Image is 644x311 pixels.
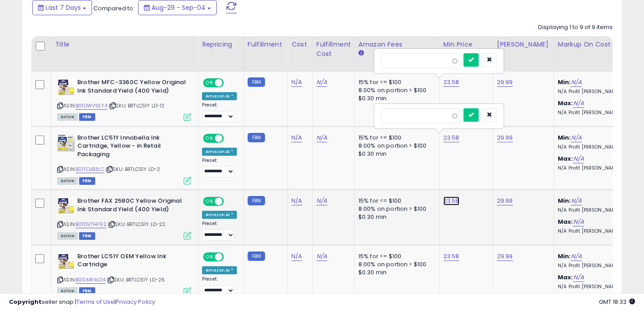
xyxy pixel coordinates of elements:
[316,78,327,87] a: N/A
[558,165,632,171] p: N/A Profit [PERSON_NAME]
[57,78,191,120] div: ASIN:
[76,298,114,306] a: Terms of Use
[57,197,75,215] img: 51k5bleooUL._SL40_.jpg
[358,213,433,221] div: $0.30 min
[358,150,433,158] div: $0.30 min
[79,232,95,240] span: FBM
[57,252,191,294] div: ASIN:
[202,211,237,219] div: Amazon AI *
[223,253,237,260] span: OFF
[77,197,186,216] b: Brother FAX 2580C Yellow Original Ink Standard Yield (400 Yield)
[223,198,237,205] span: OFF
[571,133,581,142] a: N/A
[57,177,78,185] span: All listings currently available for purchase on Amazon
[202,158,237,178] div: Preset:
[204,79,215,87] span: ON
[291,40,309,49] div: Cost
[316,133,327,142] a: N/A
[497,252,513,261] a: 29.99
[558,196,571,205] b: Min:
[573,99,584,108] a: N/A
[77,78,186,97] b: Brother MFC-3360C Yellow Original Ink Standard Yield (400 Yield)
[248,77,265,87] small: FBM
[358,49,364,57] small: Amazon Fees.
[554,36,639,72] th: The percentage added to the cost of goods (COGS) that forms the calculator for Min & Max prices.
[291,133,302,142] a: N/A
[107,276,165,283] span: | SKU: BRTLC51Y LD-26
[202,276,237,296] div: Preset:
[558,40,635,49] div: Markup on Cost
[57,232,78,240] span: All listings currently available for purchase on Amazon
[79,113,95,121] span: FBM
[316,252,327,261] a: N/A
[358,86,433,94] div: 8.00% on portion > $100
[291,78,302,87] a: N/A
[358,197,433,205] div: 15% for <= $100
[443,252,459,261] a: 23.58
[204,198,215,205] span: ON
[571,78,581,87] a: N/A
[358,268,433,277] div: $0.30 min
[558,263,632,269] p: N/A Profit [PERSON_NAME]
[223,79,237,87] span: OFF
[497,196,513,205] a: 29.99
[9,298,42,306] strong: Copyright
[93,4,135,13] span: Compared to:
[57,134,75,152] img: 51mjxBToc7L._SL40_.jpg
[76,221,106,228] a: B01DV7HF92
[105,166,160,173] span: | SKU: BRTLC51Y LD-2
[76,276,105,284] a: B00X4F4LO4
[57,134,191,183] div: ASIN:
[316,40,351,59] div: Fulfillment Cost
[202,92,237,100] div: Amazon AI *
[558,207,632,213] p: N/A Profit [PERSON_NAME]
[109,102,165,109] span: | SKU: BRTLC51Y LD-12
[443,133,459,142] a: 23.58
[248,40,284,49] div: Fulfillment
[202,40,240,49] div: Repricing
[571,252,581,261] a: N/A
[358,78,433,86] div: 15% for <= $100
[202,266,237,274] div: Amazon AI *
[223,134,237,142] span: OFF
[76,102,107,110] a: B01DWV9LY4
[152,3,206,12] span: Aug-29 - Sep-04
[443,40,489,49] div: Min Price
[558,217,573,226] b: Max:
[358,252,433,260] div: 15% for <= $100
[57,113,78,121] span: All listings currently available for purchase on Amazon
[116,298,155,306] a: Privacy Policy
[497,40,550,49] div: [PERSON_NAME]
[497,78,513,87] a: 29.99
[573,154,584,163] a: N/A
[9,298,155,307] div: seller snap | |
[443,196,459,205] a: 23.58
[248,196,265,205] small: FBM
[46,3,81,12] span: Last 7 Days
[248,251,265,261] small: FBM
[358,40,436,49] div: Amazon Fees
[291,252,302,261] a: N/A
[358,94,433,102] div: $0.30 min
[599,298,635,306] span: 2025-09-12 18:33 GMT
[248,133,265,142] small: FBM
[204,253,215,260] span: ON
[558,78,571,86] b: Min:
[79,177,95,185] span: FBM
[558,144,632,150] p: N/A Profit [PERSON_NAME]
[57,252,75,270] img: 51wOtsiUKiL._SL40_.jpg
[358,142,433,150] div: 8.00% on portion > $100
[57,78,75,96] img: 51k5bleooUL._SL40_.jpg
[558,89,632,95] p: N/A Profit [PERSON_NAME]
[538,23,613,32] div: Displaying 1 to 9 of 9 items
[443,78,459,87] a: 23.58
[358,134,433,142] div: 15% for <= $100
[55,40,194,49] div: Title
[358,260,433,268] div: 8.00% on portion > $100
[291,196,302,205] a: N/A
[202,221,237,241] div: Preset:
[77,252,186,271] b: Brother LC51Y OEM Yellow Ink Cartridge
[573,217,584,226] a: N/A
[558,154,573,163] b: Max:
[558,99,573,107] b: Max:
